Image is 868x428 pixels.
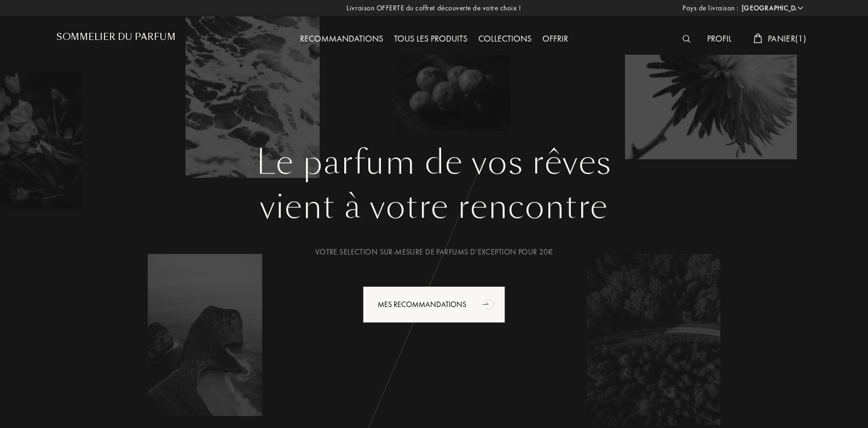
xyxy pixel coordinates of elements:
div: animation [478,293,500,315]
a: Profil [702,33,737,44]
div: Mes Recommandations [363,286,505,323]
a: Mes Recommandationsanimation [355,286,513,323]
div: Collections [473,32,537,47]
img: cart_white.svg [754,33,762,43]
div: vient à votre rencontre [65,182,803,232]
span: Panier ( 1 ) [768,33,806,44]
div: Votre selection sur-mesure de parfums d’exception pour 20€ [65,246,803,258]
a: Tous les produits [389,33,473,44]
h1: Sommelier du Parfum [56,32,176,42]
img: search_icn_white.svg [682,35,691,43]
h1: Le parfum de vos rêves [65,143,803,182]
a: Offrir [537,33,574,44]
div: Recommandations [294,32,389,47]
span: Pays de livraison : [682,3,739,14]
div: Profil [702,32,737,47]
div: Offrir [537,32,574,47]
a: Recommandations [294,33,389,44]
a: Sommelier du Parfum [56,32,176,47]
div: Tous les produits [389,32,473,47]
a: Collections [473,33,537,44]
